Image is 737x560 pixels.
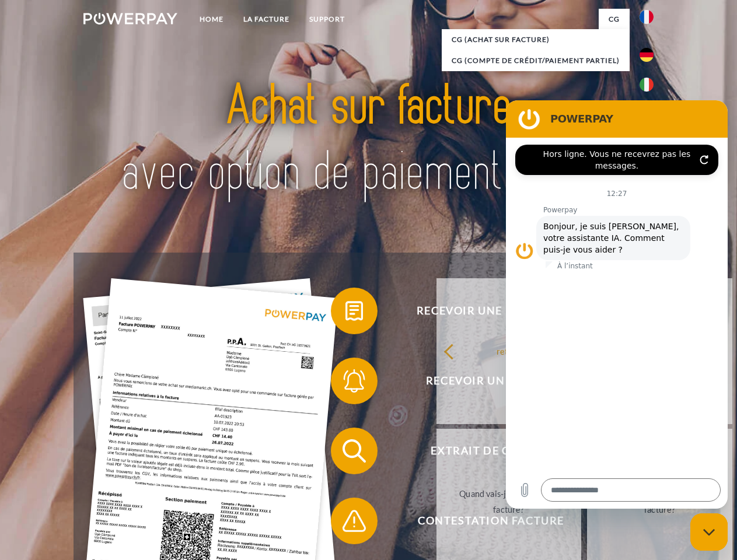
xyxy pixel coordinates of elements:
[331,498,634,544] button: Contestation Facture
[331,288,634,334] button: Recevoir une facture ?
[442,29,630,50] a: CG (achat sur facture)
[190,9,233,30] a: Home
[443,343,575,359] div: retour
[83,13,177,24] img: logo-powerpay-white.svg
[640,48,654,62] img: de
[331,358,634,404] button: Recevoir un rappel?
[340,296,369,325] img: qb_bill.svg
[690,513,728,551] iframe: Bouton de lancement de la fenêtre de messagerie, conversation en cours
[640,78,654,92] img: it
[299,9,355,30] a: Support
[331,428,634,474] button: Extrait de compte
[340,436,369,466] img: qb_search.svg
[599,9,630,30] a: CG
[340,506,369,535] img: qb_warning.svg
[442,50,630,71] a: CG (Compte de crédit/paiement partiel)
[340,366,369,395] img: qb_bell.svg
[443,486,575,517] div: Quand vais-je recevoir ma facture?
[111,56,626,223] img: title-powerpay_fr.svg
[233,9,299,30] a: LA FACTURE
[640,10,654,24] img: fr
[506,100,728,509] iframe: Fenêtre de messagerie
